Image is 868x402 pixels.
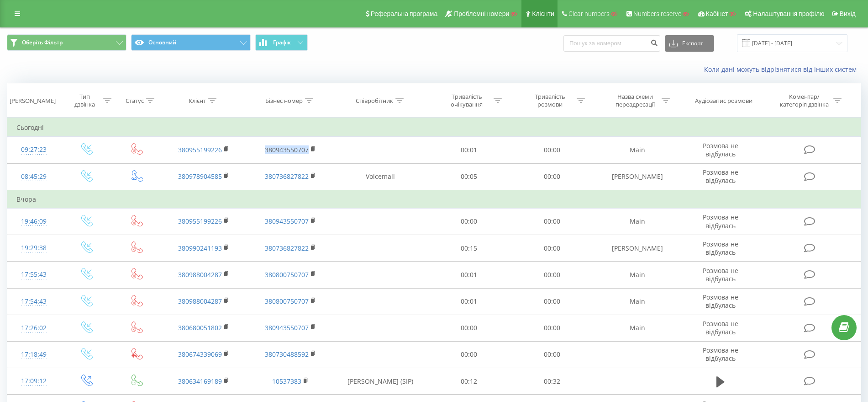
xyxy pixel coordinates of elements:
[189,97,206,105] div: Клієнт
[255,34,308,51] button: Графік
[427,368,511,395] td: 00:12
[568,10,610,17] span: Clear numbers
[131,34,251,51] button: Основний
[265,323,309,332] a: 380943550707
[178,297,222,306] a: 380988004287
[265,172,309,181] a: 380736827822
[526,93,574,108] div: Тривалість розмови
[703,346,738,363] span: Розмова не відбулась
[594,315,681,341] td: Main
[510,262,594,288] td: 00:00
[16,239,51,257] div: 19:29:38
[178,172,222,181] a: 380978904585
[334,163,427,190] td: Voicemail
[753,10,824,17] span: Налаштування профілю
[665,35,714,52] button: Експорт
[7,118,861,137] td: Сьогодні
[265,350,309,359] a: 380730488592
[16,293,51,311] div: 17:54:43
[178,145,222,154] a: 380955199226
[633,10,681,17] span: Numbers reserve
[7,190,861,209] td: Вчора
[427,163,511,190] td: 00:05
[16,372,51,390] div: 17:09:12
[594,137,681,163] td: Main
[16,319,51,337] div: 17:26:02
[840,10,856,17] span: Вихід
[265,270,309,279] a: 380800750707
[510,208,594,235] td: 00:00
[594,163,681,190] td: [PERSON_NAME]
[510,341,594,368] td: 00:00
[178,217,222,225] a: 380955199226
[703,319,738,336] span: Розмова не відбулась
[695,97,752,105] div: Аудіозапис розмови
[442,93,491,108] div: Тривалість очікування
[703,240,738,257] span: Розмова не відбулась
[356,97,393,105] div: Співробітник
[703,141,738,158] span: Розмова не відбулась
[16,213,51,230] div: 19:46:09
[273,39,291,46] span: Графік
[594,262,681,288] td: Main
[454,10,509,17] span: Проблемні номери
[265,244,309,252] a: 380736827822
[178,377,222,386] a: 380634169189
[703,213,738,230] span: Розмова не відбулась
[178,350,222,359] a: 380674339069
[16,141,51,159] div: 09:27:23
[532,10,554,17] span: Клієнти
[427,288,511,315] td: 00:01
[265,97,303,105] div: Бізнес номер
[265,217,309,225] a: 380943550707
[706,10,728,17] span: Кабінет
[703,293,738,310] span: Розмова не відбулась
[563,35,660,52] input: Пошук за номером
[510,137,594,163] td: 00:00
[594,288,681,315] td: Main
[427,137,511,163] td: 00:01
[16,168,51,186] div: 08:45:29
[510,368,594,395] td: 00:32
[510,235,594,262] td: 00:00
[427,262,511,288] td: 00:01
[594,208,681,235] td: Main
[427,341,511,368] td: 00:00
[178,270,222,279] a: 380988004287
[265,297,309,306] a: 380800750707
[178,323,222,332] a: 380680051802
[704,65,861,74] a: Коли дані можуть відрізнятися вiд інших систем
[703,266,738,283] span: Розмова не відбулась
[68,93,101,108] div: Тип дзвінка
[265,145,309,154] a: 380943550707
[7,34,126,51] button: Оберіть Фільтр
[178,244,222,252] a: 380990241193
[594,235,681,262] td: [PERSON_NAME]
[703,168,738,185] span: Розмова не відбулась
[427,208,511,235] td: 00:00
[510,163,594,190] td: 00:00
[334,368,427,395] td: [PERSON_NAME] (SIP)
[16,346,51,364] div: 17:18:49
[510,288,594,315] td: 00:00
[10,97,56,105] div: [PERSON_NAME]
[16,266,51,284] div: 17:55:43
[778,93,831,108] div: Коментар/категорія дзвінка
[272,377,301,386] a: 10537383
[510,315,594,341] td: 00:00
[427,315,511,341] td: 00:00
[610,93,659,108] div: Назва схеми переадресації
[427,235,511,262] td: 00:15
[371,10,438,17] span: Реферальна програма
[126,97,144,105] div: Статус
[22,39,63,46] span: Оберіть Фільтр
